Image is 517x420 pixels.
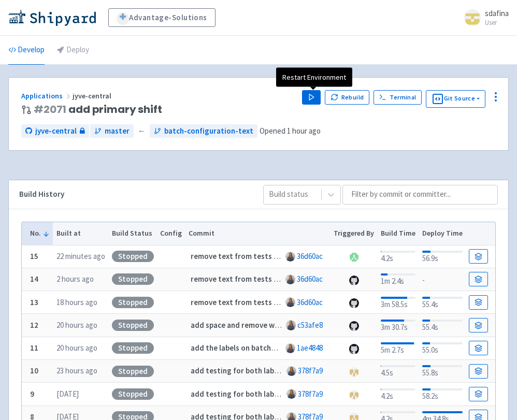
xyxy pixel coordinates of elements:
[426,90,485,108] button: Git Source
[297,274,323,284] a: 36d60ac
[298,366,323,375] a: 378f7a9
[105,125,130,137] span: master
[90,124,134,138] a: master
[381,249,415,265] div: 4.2s
[381,340,415,356] div: 5m 2.7s
[342,185,498,205] input: Filter by commit or committer...
[112,297,154,308] div: Stopped
[56,297,97,307] time: 18 hours ago
[191,274,286,284] strong: remove text from tests too
[108,8,216,27] a: Advantage-Solutions
[53,222,108,245] th: Built at
[469,341,487,355] a: Build Details
[381,295,415,311] div: 3m 58.5s
[191,320,343,330] strong: add space and remove words after optimize
[297,297,323,307] a: 36d60ac
[458,9,509,26] a: sdafina User
[150,124,257,138] a: batch-configuration-text
[422,363,463,379] div: 55.8s
[34,104,162,115] span: add primary shift
[112,388,154,400] div: Stopped
[422,295,463,311] div: 55.4s
[56,320,97,330] time: 20 hours ago
[422,386,463,402] div: 58.2s
[56,389,79,399] time: [DATE]
[8,36,45,65] a: Develop
[469,387,487,401] a: Build Details
[419,222,466,245] th: Deploy Time
[108,222,157,245] th: Build Status
[56,274,94,284] time: 2 hours ago
[157,222,185,245] th: Config
[19,189,247,200] div: Build History
[30,320,38,330] b: 12
[297,343,323,353] a: 1ae4848
[56,366,97,375] time: 23 hours ago
[30,389,34,399] b: 9
[57,36,89,65] a: Deploy
[30,228,50,239] button: No.
[422,249,463,265] div: 56.9s
[56,343,97,353] time: 20 hours ago
[297,251,323,261] a: 36d60ac
[30,251,38,261] b: 15
[185,222,331,245] th: Commit
[381,271,415,287] div: 1m 2.4s
[297,320,323,330] a: c53afe8
[112,366,154,377] div: Stopped
[469,318,487,332] a: Build Details
[469,364,487,379] a: Build Details
[112,273,154,285] div: Stopped
[164,125,253,137] span: batch-configuration-text
[35,125,77,137] span: jyve-central
[112,320,154,331] div: Stopped
[422,317,463,334] div: 55.4s
[485,8,509,18] span: sdafina
[191,366,284,375] strong: add testing for both labels
[21,91,73,100] a: Applications
[30,343,38,353] b: 11
[30,274,38,284] b: 14
[21,124,89,138] a: jyve-central
[381,386,415,402] div: 4.2s
[30,366,38,375] b: 10
[325,90,369,105] button: Rebuild
[191,297,286,307] strong: remove text from tests too
[8,9,96,26] img: Shipyard logo
[260,126,321,136] span: Opened
[112,342,154,354] div: Stopped
[191,343,295,353] strong: add the labels on batchdetails
[422,340,463,356] div: 55.0s
[138,125,146,137] span: ←
[112,251,154,262] div: Stopped
[73,91,113,100] span: jyve-central
[374,90,422,105] a: Terminal
[191,389,284,399] strong: add testing for both labels
[469,249,487,264] a: Build Details
[485,19,509,26] small: User
[381,363,415,379] div: 4.5s
[469,295,487,310] a: Build Details
[34,102,66,117] a: #2071
[298,389,323,399] a: 378f7a9
[469,272,487,286] a: Build Details
[331,222,378,245] th: Triggered By
[287,126,321,136] time: 1 hour ago
[422,272,463,286] div: -
[381,317,415,334] div: 3m 30.7s
[378,222,419,245] th: Build Time
[302,90,321,105] button: Play
[30,297,38,307] b: 13
[191,251,286,261] strong: remove text from tests too
[56,251,105,261] time: 22 minutes ago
